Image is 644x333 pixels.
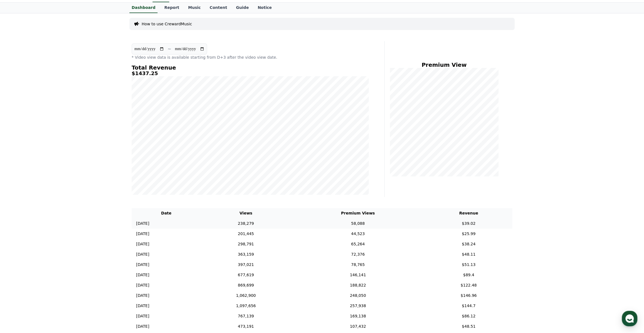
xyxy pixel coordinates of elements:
[291,321,425,332] td: 107,432
[253,3,276,13] a: Notice
[425,290,512,301] td: $146.96
[291,239,425,249] td: 65,264
[136,293,149,299] p: [DATE]
[291,229,425,239] td: 44,523
[2,176,37,190] a: Home
[291,290,425,301] td: 248,050
[37,176,72,190] a: Messages
[291,260,425,270] td: 78,765
[136,221,149,226] p: [DATE]
[136,282,149,288] p: [DATE]
[201,270,291,280] td: 677,619
[136,251,149,257] p: [DATE]
[132,55,369,60] p: * Video view data is available starting from D+3 after the video view date.
[82,185,96,189] span: Settings
[201,229,291,239] td: 201,445
[132,65,369,71] h4: Total Revenue
[232,3,253,13] a: Guide
[425,321,512,332] td: $48.51
[136,313,149,319] p: [DATE]
[184,3,205,13] a: Music
[291,280,425,290] td: 188,822
[201,311,291,321] td: 767,139
[205,3,232,13] a: Content
[389,62,499,68] h4: Premium View
[201,301,291,311] td: 1,097,656
[201,280,291,290] td: 869,699
[425,270,512,280] td: $89.4
[136,241,149,247] p: [DATE]
[136,231,149,237] p: [DATE]
[425,249,512,260] td: $48.11
[129,3,158,13] a: Dashboard
[291,301,425,311] td: 257,938
[425,280,512,290] td: $122.48
[201,260,291,270] td: 397,021
[291,208,425,218] th: Premium Views
[136,324,149,329] p: [DATE]
[425,208,512,218] th: Revenue
[14,185,24,189] span: Home
[160,3,184,13] a: Report
[142,21,192,27] a: How to use CrewardMusic
[46,185,63,189] span: Messages
[425,301,512,311] td: $144.7
[291,270,425,280] td: 146,141
[291,311,425,321] td: 169,138
[201,321,291,332] td: 473,191
[425,229,512,239] td: $25.99
[425,218,512,229] td: $39.02
[425,239,512,249] td: $38.24
[291,218,425,229] td: 58,088
[425,311,512,321] td: $86.12
[201,290,291,301] td: 1,062,900
[132,71,369,76] h5: $1437.25
[136,262,149,268] p: [DATE]
[201,208,291,218] th: Views
[425,260,512,270] td: $51.13
[72,176,107,190] a: Settings
[136,303,149,309] p: [DATE]
[291,249,425,260] td: 72,376
[168,46,171,52] p: ~
[201,218,291,229] td: 238,279
[201,249,291,260] td: 363,159
[201,239,291,249] td: 298,791
[132,208,201,218] th: Date
[136,272,149,278] p: [DATE]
